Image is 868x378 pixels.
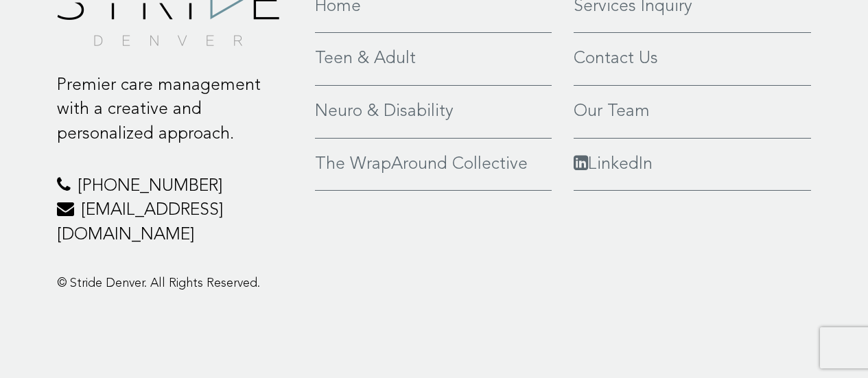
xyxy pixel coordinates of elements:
[57,73,295,147] p: Premier care management with a creative and personalized approach.
[315,152,552,177] a: The WrapAround Collective
[574,99,812,124] a: Our Team
[574,152,812,177] a: LinkedIn
[315,47,552,71] a: Teen & Adult
[574,47,812,71] a: Contact Us
[57,277,260,290] span: © Stride Denver. All Rights Reserved.
[57,174,295,248] p: [PHONE_NUMBER] [EMAIL_ADDRESS][DOMAIN_NAME]
[315,99,552,124] a: Neuro & Disability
